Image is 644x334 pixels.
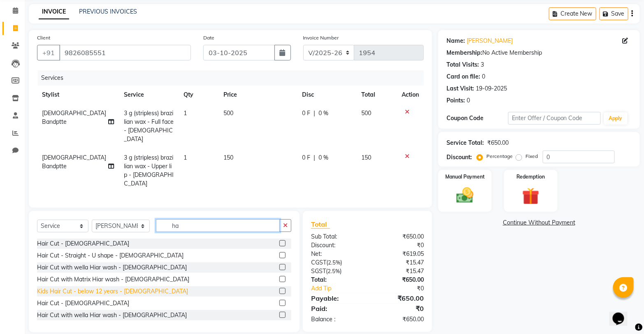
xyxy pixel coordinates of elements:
[517,173,545,181] label: Redemption
[367,232,430,241] div: ₹650.00
[487,139,509,147] div: ₹650.00
[37,263,187,272] div: Hair Cut with wella Hiar wash - [DEMOGRAPHIC_DATA]
[486,153,513,160] label: Percentage
[311,220,330,229] span: Total
[319,109,328,118] span: 0 %
[367,293,430,303] div: ₹650.00
[42,154,106,170] span: [DEMOGRAPHIC_DATA] Bandptte
[440,218,638,227] a: Continue Without Payment
[451,186,479,205] img: _cash.svg
[311,267,326,275] span: SGST
[362,154,372,161] span: 150
[476,84,507,93] div: 19-09-2025
[302,109,310,118] span: 0 F
[609,301,636,326] iframe: chat widget
[367,258,430,267] div: ₹15.47
[467,96,470,105] div: 0
[604,112,628,125] button: Apply
[446,49,632,57] div: No Active Membership
[481,60,484,69] div: 3
[367,267,430,276] div: ₹15.47
[59,45,191,60] input: Search by Name/Mobile/Email/Code
[367,250,430,258] div: ₹619.05
[445,173,485,181] label: Manual Payment
[328,268,340,274] span: 2.5%
[446,84,474,93] div: Last Visit:
[446,37,465,45] div: Name:
[367,315,430,324] div: ₹650.00
[482,72,485,81] div: 0
[357,86,397,104] th: Total
[37,287,188,296] div: Kids Hair Cut - below 12 years - [DEMOGRAPHIC_DATA]
[305,284,378,293] a: Add Tip
[446,72,480,81] div: Card on file:
[156,219,280,232] input: Search or Scan
[305,304,367,313] div: Paid:
[446,60,479,69] div: Total Visits:
[303,34,339,42] label: Invoice Number
[184,109,187,117] span: 1
[367,276,430,284] div: ₹650.00
[305,267,367,276] div: ( )
[37,45,60,60] button: +91
[79,8,137,15] a: PREVIOUS INVOICES
[305,315,367,324] div: Balance :
[302,153,310,162] span: 0 F
[203,34,214,42] label: Date
[305,241,367,250] div: Discount:
[367,241,430,250] div: ₹0
[124,154,174,187] span: 3 g (stripless) brazilian wax - Upper lip - [DEMOGRAPHIC_DATA]
[219,86,297,104] th: Price
[37,34,50,42] label: Client
[367,304,430,313] div: ₹0
[600,7,628,20] button: Save
[223,154,233,161] span: 150
[314,109,315,118] span: |
[378,284,430,293] div: ₹0
[446,49,482,57] div: Membership:
[314,153,315,162] span: |
[297,86,357,104] th: Disc
[305,258,367,267] div: ( )
[319,153,328,162] span: 0 %
[39,5,69,19] a: INVOICE
[37,239,129,248] div: Hair Cut - [DEMOGRAPHIC_DATA]
[184,154,187,161] span: 1
[305,232,367,241] div: Sub Total:
[179,86,219,104] th: Qty
[362,109,372,117] span: 500
[467,37,513,45] a: [PERSON_NAME]
[119,86,179,104] th: Service
[311,259,326,266] span: CGST
[446,153,472,162] div: Discount:
[508,112,601,125] input: Enter Offer / Coupon Code
[223,109,233,117] span: 500
[305,250,367,258] div: Net:
[446,96,465,105] div: Points:
[37,251,184,260] div: Hair Cut - Straight - U shape - [DEMOGRAPHIC_DATA]
[517,186,545,207] img: _gift.svg
[305,293,367,303] div: Payable:
[37,275,189,284] div: Hair Cut with Matrix Hiar wash - [DEMOGRAPHIC_DATA]
[124,109,174,143] span: 3 g (stripless) brazilian wax - Full face - [DEMOGRAPHIC_DATA]
[37,86,119,104] th: Stylist
[397,86,424,104] th: Action
[549,7,596,20] button: Create New
[446,139,484,147] div: Service Total:
[305,276,367,284] div: Total:
[37,311,187,320] div: Hair Cut with wella Hiar wash - [DEMOGRAPHIC_DATA]
[446,114,508,123] div: Coupon Code
[328,259,340,266] span: 2.5%
[525,153,538,160] label: Fixed
[42,109,106,125] span: [DEMOGRAPHIC_DATA] Bandptte
[37,299,129,308] div: Hair Cut - [DEMOGRAPHIC_DATA]
[38,70,430,86] div: Services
